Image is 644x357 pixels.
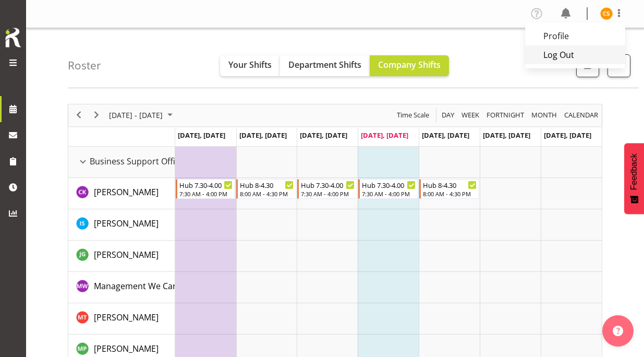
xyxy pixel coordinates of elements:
[68,209,175,241] td: Isabel Simcox resource
[68,147,175,178] td: Business Support Office resource
[563,109,599,122] span: calendar
[94,186,159,198] a: [PERSON_NAME]
[460,109,481,122] button: Timeline Week
[362,189,416,198] div: 7:30 AM - 4:00 PM
[297,179,357,199] div: Chloe Kim"s event - Hub 7.30-4.00 Begin From Wednesday, September 24, 2025 at 7:30:00 AM GMT+12:0...
[68,241,175,272] td: Janine Grundler resource
[362,180,416,190] div: Hub 7.30-4.00
[358,179,418,199] div: Chloe Kim"s event - Hub 7.30-4.00 Begin From Thursday, September 25, 2025 at 7:30:00 AM GMT+12:00...
[419,179,479,199] div: Chloe Kim"s event - Hub 8-4.30 Begin From Friday, September 26, 2025 at 8:00:00 AM GMT+12:00 Ends...
[280,55,370,76] button: Department Shifts
[94,218,159,229] span: [PERSON_NAME]
[179,180,233,190] div: Hub 7.30-4.00
[94,280,181,292] a: Management We Care
[629,153,639,190] span: Feedback
[288,59,361,70] span: Department Shifts
[94,343,159,354] span: [PERSON_NAME]
[68,59,101,72] h4: Roster
[94,217,159,230] a: [PERSON_NAME]
[3,26,23,49] img: Rosterit icon logo
[240,180,294,190] div: Hub 8-4.30
[94,342,159,355] a: [PERSON_NAME]
[105,104,179,126] div: September 22 - 28, 2025
[530,109,559,122] button: Timeline Month
[108,109,164,122] span: [DATE] - [DATE]
[88,104,105,126] div: next period
[530,109,558,122] span: Month
[68,272,175,303] td: Management We Care resource
[70,104,88,126] div: previous period
[94,311,159,324] a: [PERSON_NAME]
[94,186,159,198] span: [PERSON_NAME]
[240,189,294,198] div: 8:00 AM - 4:30 PM
[90,155,184,168] span: Business Support Office
[378,59,441,70] span: Company Shifts
[395,109,431,122] button: Time Scale
[423,180,477,190] div: Hub 8-4.30
[94,248,159,261] a: [PERSON_NAME]
[361,130,408,140] span: [DATE], [DATE]
[370,55,449,76] button: Company Shifts
[239,130,287,140] span: [DATE], [DATE]
[525,27,625,45] a: Profile
[423,189,477,198] div: 8:00 AM - 4:30 PM
[90,109,104,122] button: Next
[396,109,430,122] span: Time Scale
[94,312,159,323] span: [PERSON_NAME]
[301,189,355,198] div: 7:30 AM - 4:00 PM
[300,130,347,140] span: [DATE], [DATE]
[68,178,175,209] td: Chloe Kim resource
[624,143,644,214] button: Feedback - Show survey
[600,7,613,20] img: catherine-stewart11254.jpg
[178,130,225,140] span: [DATE], [DATE]
[301,180,355,190] div: Hub 7.30-4.00
[563,109,600,122] button: Month
[228,59,272,70] span: Your Shifts
[176,179,236,199] div: Chloe Kim"s event - Hub 7.30-4.00 Begin From Monday, September 22, 2025 at 7:30:00 AM GMT+12:00 E...
[94,249,159,260] span: [PERSON_NAME]
[460,109,480,122] span: Week
[485,109,526,122] button: Fortnight
[441,109,455,122] span: Day
[483,130,530,140] span: [DATE], [DATE]
[236,179,296,199] div: Chloe Kim"s event - Hub 8-4.30 Begin From Tuesday, September 23, 2025 at 8:00:00 AM GMT+12:00 End...
[107,109,177,122] button: September 2025
[179,189,233,198] div: 7:30 AM - 4:00 PM
[220,55,280,76] button: Your Shifts
[422,130,469,140] span: [DATE], [DATE]
[68,303,175,335] td: Michelle Thomas resource
[485,109,525,122] span: Fortnight
[525,45,625,64] a: Log Out
[94,280,181,292] span: Management We Care
[440,109,456,122] button: Timeline Day
[613,326,623,336] img: help-xxl-2.png
[72,109,86,122] button: Previous
[544,130,591,140] span: [DATE], [DATE]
